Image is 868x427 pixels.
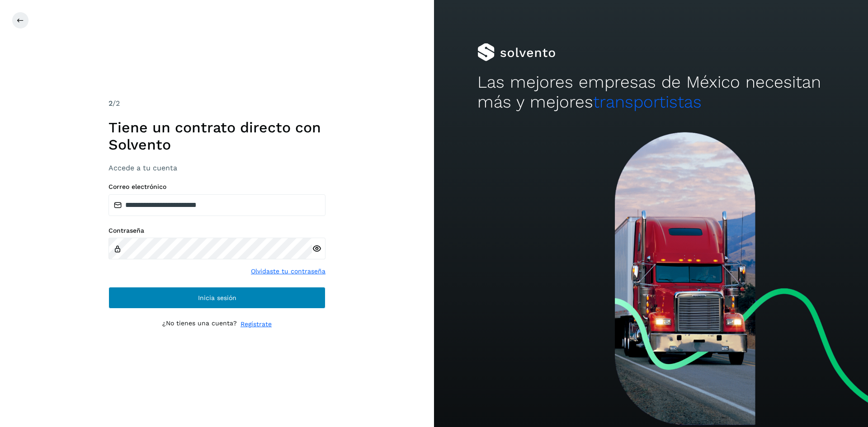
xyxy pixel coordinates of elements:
div: /2 [108,98,325,109]
label: Contraseña [108,227,325,235]
label: Correo electrónico [108,183,325,191]
h1: Tiene un contrato directo con Solvento [108,119,325,154]
a: Olvidaste tu contraseña [251,267,325,276]
p: ¿No tienes una cuenta? [162,319,237,329]
h2: Las mejores empresas de México necesitan más y mejores [477,72,825,113]
a: Regístrate [241,319,272,329]
h3: Accede a tu cuenta [108,164,325,172]
span: Inicia sesión [198,295,236,301]
button: Inicia sesión [108,287,325,309]
span: 2 [108,99,113,108]
span: transportistas [593,92,702,112]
